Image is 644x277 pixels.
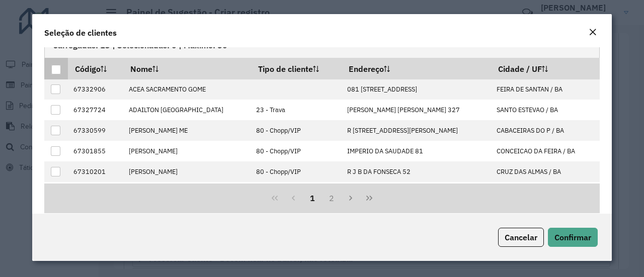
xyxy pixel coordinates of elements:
[68,58,123,79] th: Código
[492,141,600,161] td: CONCEICAO DA FEIRA / BA
[505,232,537,242] span: Cancelar
[251,100,342,120] td: 23 - Trava
[586,26,600,39] button: Close
[123,141,251,161] td: [PERSON_NAME]
[498,228,544,247] button: Cancelar
[342,141,491,161] td: IMPERIO DA SAUDADE 81
[68,79,123,100] td: 67332906
[554,232,591,242] span: Confirmar
[342,100,491,120] td: [PERSON_NAME] [PERSON_NAME] 327
[68,120,123,141] td: 67330599
[123,182,251,203] td: [PERSON_NAME]
[68,141,123,161] td: 67301855
[342,120,491,141] td: R [STREET_ADDRESS][PERSON_NAME]
[251,141,342,161] td: 80 - Chopp/VIP
[492,161,600,182] td: CRUZ DAS ALMAS / BA
[251,161,342,182] td: 80 - Chopp/VIP
[342,79,491,100] td: 081 [STREET_ADDRESS]
[322,189,341,208] button: 2
[251,120,342,141] td: 80 - Chopp/VIP
[303,189,322,208] button: 1
[492,100,600,120] td: SANTO ESTEVAO / BA
[123,120,251,141] td: [PERSON_NAME] ME
[123,161,251,182] td: [PERSON_NAME]
[492,58,600,79] th: Cidade / UF
[589,28,597,36] em: Fechar
[342,182,491,203] td: [STREET_ADDRESS]
[68,100,123,120] td: 67327724
[123,100,251,120] td: ADAILTON [GEOGRAPHIC_DATA]
[342,161,491,182] td: R J B DA FONSECA 52
[68,161,123,182] td: 67310201
[44,27,117,39] h4: Seleção de clientes
[68,182,123,203] td: 67329210
[251,58,342,79] th: Tipo de cliente
[492,79,600,100] td: FEIRA DE SANTAN / BA
[341,189,360,208] button: Next Page
[360,189,379,208] button: Last Page
[123,79,251,100] td: ACEA SACRAMENTO GOME
[123,58,251,79] th: Nome
[548,228,598,247] button: Confirmar
[492,120,600,141] td: CABACEIRAS DO P / BA
[492,182,600,203] td: FEIRA DE SANTAN / BA
[342,58,491,79] th: Endereço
